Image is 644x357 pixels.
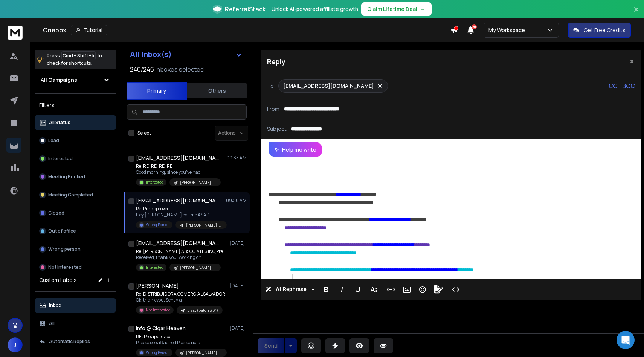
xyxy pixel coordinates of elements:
h3: Inboxes selected [156,65,204,74]
h1: [PERSON_NAME] [136,282,179,290]
p: Press to check for shortcuts. [47,52,102,67]
h1: All Inbox(s) [130,51,172,58]
p: CC [609,81,618,90]
button: Italic (⌘I) [335,282,349,297]
p: [PERSON_NAME] leads [180,265,216,271]
p: [PERSON_NAME] leads [186,222,222,228]
span: 50 [472,24,477,29]
p: Get Free Credits [584,26,626,34]
p: Unlock AI-powered affiliate growth [272,5,358,13]
button: Closed [35,205,116,221]
p: 09:20 AM [226,198,247,204]
button: Meeting Booked [35,169,116,184]
button: AI Rephrase [263,282,316,297]
p: Re: RE: RE: RE: RE: [136,163,221,169]
p: Not Interested [146,307,171,313]
p: [DATE] [230,283,247,289]
button: Emoticons [415,282,430,297]
button: All Campaigns [35,72,116,87]
p: Interested [146,179,163,185]
span: ReferralStack [225,5,266,14]
p: Received, thank you. Working on [136,254,226,260]
button: Not Interested [35,260,116,275]
p: Re: DISTRIBUIDORA COMERCIAL SALVADOR [136,291,225,297]
button: Insert Link (⌘K) [384,282,398,297]
p: BCC [622,81,635,90]
p: Wrong person [48,246,81,252]
p: Good morning, since you've had [136,169,221,175]
p: My Workspace [488,26,528,34]
p: Hey [PERSON_NAME] call me ASAP [136,212,226,218]
button: Help me write [269,142,322,157]
p: Interested [146,265,163,270]
button: Tutorial [71,25,107,35]
button: Get Free Credits [568,23,631,38]
p: Subject: [267,125,288,133]
button: Interested [35,151,116,166]
p: Interested [48,156,73,162]
p: [EMAIL_ADDRESS][DOMAIN_NAME] [283,82,374,90]
button: Out of office [35,224,116,239]
button: More Text [366,282,381,297]
p: 09:35 AM [226,155,247,161]
p: Automatic Replies [49,339,90,345]
p: Reply [267,56,285,67]
button: Signature [431,282,446,297]
p: Lead [48,138,59,144]
p: Out of office [48,228,76,234]
button: Underline (⌘U) [351,282,365,297]
button: Meeting Completed [35,187,116,202]
button: Others [187,83,247,99]
p: Meeting Completed [48,192,93,198]
button: Bold (⌘B) [319,282,333,297]
button: Lead [35,133,116,148]
p: Meeting Booked [48,174,85,180]
button: All [35,316,116,331]
p: Blast (batch #31) [187,308,218,313]
span: AI Rephrase [274,286,308,293]
p: [DATE] [230,240,247,246]
button: Automatic Replies [35,334,116,349]
p: [DATE] [230,325,247,331]
h1: All Campaigns [41,76,77,84]
h1: [EMAIL_ADDRESS][DOMAIN_NAME] [136,154,219,162]
button: J [8,337,23,352]
button: All Status [35,115,116,130]
button: Wrong person [35,242,116,257]
p: To: [267,82,275,90]
button: Inbox [35,298,116,313]
span: 246 / 246 [130,65,154,74]
button: Insert Image (⌘P) [400,282,414,297]
h1: [EMAIL_ADDRESS][DOMAIN_NAME] [136,239,219,247]
h1: [EMAIL_ADDRESS][DOMAIN_NAME] [136,197,219,204]
div: Onebox [43,25,450,35]
button: All Inbox(s) [124,47,248,62]
p: Wrong Person [146,222,169,228]
h1: Info @ Cigar Heaven [136,325,186,332]
p: All [49,320,55,326]
span: → [420,5,426,13]
p: [PERSON_NAME] leads [186,350,222,356]
p: From: [267,105,281,113]
h3: Filters [35,100,116,110]
label: Select [137,130,151,136]
button: Close banner [631,5,641,23]
button: Code View [449,282,463,297]
button: Primary [127,82,187,100]
p: Closed [48,210,64,216]
span: Cmd + Shift + k [61,51,96,60]
p: Please see attached Please note [136,340,226,346]
p: Re: Pre approved [136,206,226,212]
div: Open Intercom Messenger [617,331,635,349]
h3: Custom Labels [39,276,77,284]
p: Ok, thank you. Sent via [136,297,225,303]
p: Not Interested [48,264,82,270]
p: Re: [PERSON_NAME] ASSOCIATES INC,Pre-Approval [136,248,226,254]
p: [PERSON_NAME] leads [180,180,216,185]
p: Inbox [49,302,61,308]
p: RE: Pre approved [136,334,226,340]
p: All Status [49,120,70,126]
p: Wrong Person [146,350,169,355]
